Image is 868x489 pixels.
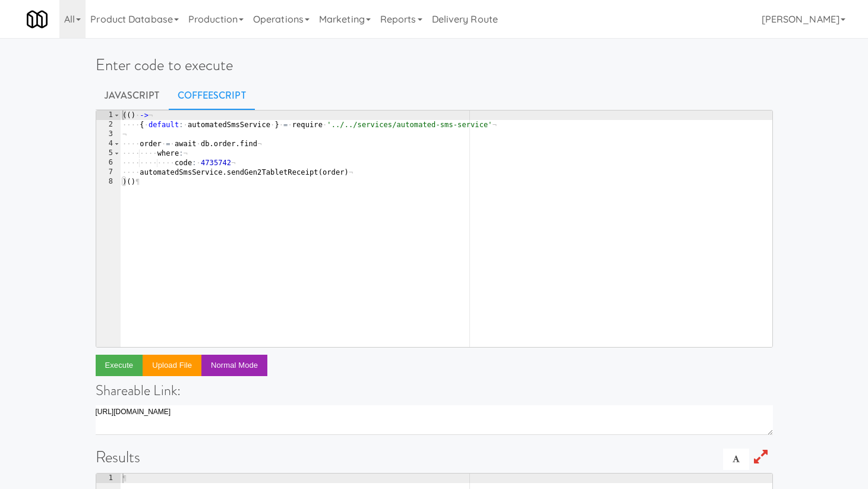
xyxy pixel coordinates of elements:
[96,120,121,130] div: 2
[96,139,121,149] div: 4
[27,9,48,30] img: Micromart
[169,81,255,111] a: CoffeeScript
[96,158,121,168] div: 6
[143,355,201,376] button: Upload file
[96,383,773,398] h4: Shareable Link:
[96,130,121,139] div: 3
[201,355,267,376] button: Normal Mode
[96,405,773,435] textarea: [URL][DOMAIN_NAME]
[96,56,773,74] h1: Enter code to execute
[96,111,121,120] div: 1
[96,474,121,483] div: 1
[96,355,143,376] button: Execute
[96,81,169,111] a: Javascript
[96,168,121,177] div: 7
[96,149,121,158] div: 5
[96,177,121,187] div: 8
[96,449,773,466] h1: Results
